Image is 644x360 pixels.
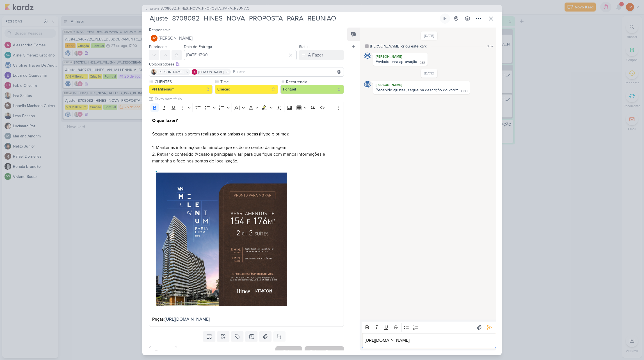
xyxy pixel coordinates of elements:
[149,28,172,32] label: Responsável
[149,33,344,43] button: JV [PERSON_NAME]
[220,79,278,85] label: Time
[148,13,439,24] input: Kard Sem Título
[154,79,213,85] label: CLIENTES
[362,333,496,348] div: Editor editing area: main
[286,79,344,85] label: Recorrência
[149,61,344,67] div: Colaboradores
[149,113,344,327] div: Editor editing area: main
[184,44,212,49] label: Data de Entrega
[374,82,469,88] div: [PERSON_NAME]
[443,16,447,21] div: Ligar relógio
[374,54,426,59] div: [PERSON_NAME]
[149,44,167,49] label: Prioridade
[151,35,157,42] div: Joney Viana
[308,52,323,58] div: A Fazer
[149,346,177,357] button: Cancelar
[159,35,193,42] span: [PERSON_NAME]
[362,322,496,333] div: Editor toolbar
[152,151,325,164] span: 2. Retirar o conteúdo "Acesso a principais vias" para que fique com menos informações e mantenha ...
[420,61,425,65] div: 9:57
[158,69,183,74] span: [PERSON_NAME]
[165,316,210,322] a: [URL][DOMAIN_NAME]
[370,43,427,49] div: [PERSON_NAME] criou este kard
[280,85,344,94] button: Pontual
[376,59,417,64] div: Enviado para aprovação
[364,53,371,59] img: Caroline Traven De Andrade
[152,145,286,150] span: 1. Manter as informações de minutos que estão no centro da imagem
[299,50,344,60] button: A Fazer
[152,37,156,40] p: JV
[152,118,178,123] strong: O que fazer?
[152,171,291,307] img: wbIzNVXWGeWBgAAAABJRU5ErkJggg==
[364,81,371,88] img: Caroline Traven De Andrade
[184,50,297,60] input: Select a date
[154,96,344,102] input: Texto sem título
[192,69,197,75] img: Alessandra Gomes
[299,44,310,49] label: Status
[151,69,157,75] img: Iara Santos
[149,102,344,113] div: Editor toolbar
[461,89,467,94] div: 13:39
[376,88,458,92] div: Recebido ajustes, segue na descrição do kardz
[487,44,493,49] div: 9:57
[198,69,224,74] span: [PERSON_NAME]
[215,85,278,94] button: Criação
[365,337,493,344] p: [URL][DOMAIN_NAME]
[232,69,342,75] input: Buscar
[149,85,213,94] button: VN Millenium
[152,117,341,323] p: Seguem ajustes a serem realizado em ambas as peças (Hype e prime): Peças:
